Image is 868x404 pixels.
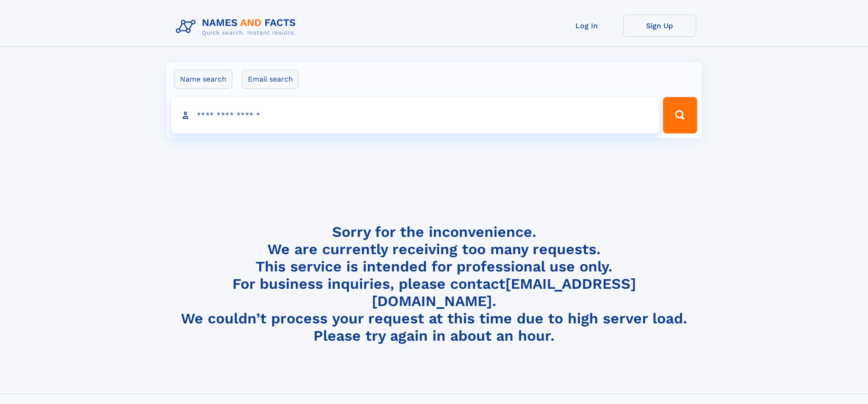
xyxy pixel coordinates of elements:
[663,97,697,133] button: Search Button
[623,15,696,37] a: Sign Up
[372,275,636,310] a: [EMAIL_ADDRESS][DOMAIN_NAME]
[172,15,303,39] img: Logo Names and Facts
[172,223,696,345] h4: Sorry for the inconvenience. We are currently receiving too many requests. This service is intend...
[242,70,299,89] label: Email search
[171,97,659,133] input: search input
[174,70,232,89] label: Name search
[550,15,623,37] a: Log In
